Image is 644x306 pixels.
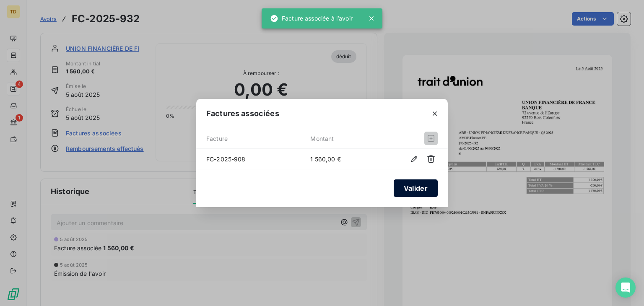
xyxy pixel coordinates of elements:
span: Montant [310,132,391,145]
span: Factures associées [206,108,279,119]
span: Facture [206,132,310,145]
button: Valider [394,179,438,197]
span: 1 560,00 € [310,155,391,163]
div: Open Intercom Messenger [615,277,636,298]
span: FC-2025-908 [206,155,310,163]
